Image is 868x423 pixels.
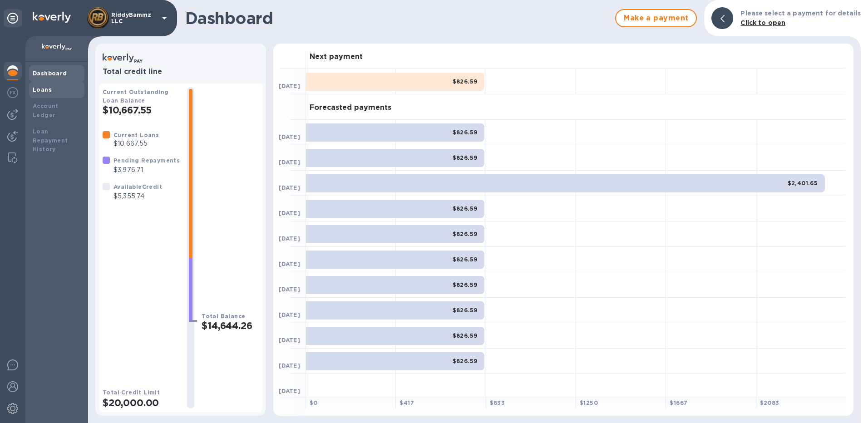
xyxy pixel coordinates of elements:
b: $ 833 [490,399,505,406]
b: $ 1250 [580,399,598,406]
h3: Total credit line [103,68,259,76]
b: [DATE] [279,337,300,344]
b: Available Credit [113,183,162,190]
b: $826.59 [453,307,478,314]
b: [DATE] [279,210,300,216]
b: Loans [33,86,52,93]
h3: Next payment [310,53,363,61]
b: $826.59 [453,231,478,237]
b: $2,401.65 [788,180,818,187]
p: $10,667.55 [113,139,159,148]
b: Current Outstanding Loan Balance [103,89,169,104]
b: $826.59 [453,129,478,136]
b: Pending Repayments [113,157,180,164]
img: Logo [33,12,71,23]
p: $5,355.74 [113,192,162,201]
b: [DATE] [279,261,300,267]
h3: Forecasted payments [310,103,391,112]
span: Make a payment [623,13,689,24]
h1: Dashboard [185,9,611,28]
b: $826.59 [453,332,478,339]
img: Foreign exchange [7,87,18,98]
b: [DATE] [279,311,300,318]
b: Total Balance [202,313,245,320]
b: $ 2083 [760,399,779,406]
p: RiddyBammz LLC [111,12,157,25]
b: Current Loans [113,132,159,138]
b: Please select a payment for details [740,10,861,17]
b: Loan Repayment History [33,128,68,153]
b: Total Credit Limit [103,389,160,396]
b: [DATE] [279,286,300,293]
b: $ 1667 [670,399,687,406]
b: [DATE] [279,235,300,242]
b: $ 0 [310,399,318,406]
b: $826.59 [453,358,478,364]
h2: $10,667.55 [103,104,180,116]
p: $3,976.71 [113,165,180,175]
b: $826.59 [453,281,478,288]
b: $ 417 [399,399,414,406]
b: $826.59 [453,154,478,161]
h2: $20,000.00 [103,397,180,408]
b: [DATE] [279,184,300,191]
b: [DATE] [279,388,300,394]
b: $826.59 [453,256,478,263]
h2: $14,644.26 [202,320,259,331]
button: Make a payment [615,9,697,27]
b: $826.59 [453,205,478,212]
b: Dashboard [33,70,67,77]
b: [DATE] [279,133,300,140]
b: [DATE] [279,83,300,89]
b: Click to open [740,19,785,26]
b: [DATE] [279,159,300,166]
b: [DATE] [279,362,300,369]
div: Unpin categories [4,9,22,27]
b: Account Ledger [33,103,59,118]
b: $826.59 [453,78,478,85]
